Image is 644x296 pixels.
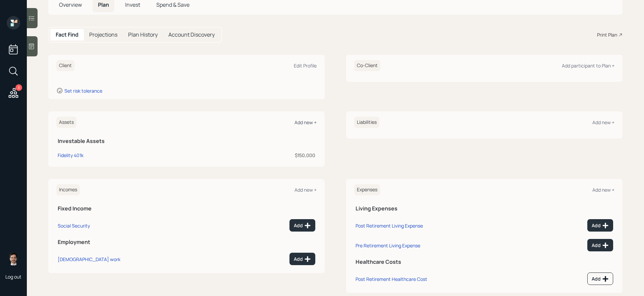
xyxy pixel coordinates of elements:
div: Post Retirement Healthcare Cost [356,276,427,282]
div: Add new + [592,187,614,193]
div: Edit Profile [294,62,317,69]
div: Add participant to Plan + [562,62,614,69]
span: Invest [125,1,140,8]
div: Pre Retirement Living Expense [356,242,420,249]
div: Add new + [294,187,317,193]
div: Add [592,276,609,282]
div: Fidelity 401k [58,152,84,159]
h6: Assets [56,117,76,128]
h6: Incomes [56,184,80,195]
div: Add [294,222,311,229]
h5: Projections [89,32,117,38]
h6: Liabilities [354,117,379,128]
h5: Account Discovery [168,32,215,38]
h6: Expenses [354,184,380,195]
span: Spend & Save [156,1,190,8]
h5: Living Expenses [356,205,613,212]
div: Post Retirement Living Expense [356,223,423,229]
div: Add [592,242,609,249]
div: Add [294,256,311,262]
button: Add [587,239,613,251]
h6: Co-Client [354,60,380,71]
div: Set risk tolerance [64,88,102,94]
div: 3 [15,84,22,91]
div: Add [592,222,609,229]
h5: Investable Assets [58,138,315,144]
div: Print Plan [597,31,617,38]
div: Add new + [294,119,317,126]
span: Overview [59,1,82,8]
h5: Employment [58,239,315,245]
button: Add [587,273,613,285]
h5: Plan History [128,32,158,38]
div: Add new + [592,119,614,126]
div: $150,000 [201,152,315,159]
button: Add [289,253,315,265]
h6: Client [56,60,74,71]
button: Add [289,219,315,232]
h5: Fact Find [56,32,78,38]
div: Log out [5,274,21,280]
img: jonah-coleman-headshot.png [7,252,20,265]
button: Add [587,219,613,232]
div: Social Security [58,223,90,229]
span: Plan [98,1,109,8]
h5: Healthcare Costs [356,259,613,265]
h5: Fixed Income [58,205,315,212]
div: [DEMOGRAPHIC_DATA] work [58,256,120,262]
